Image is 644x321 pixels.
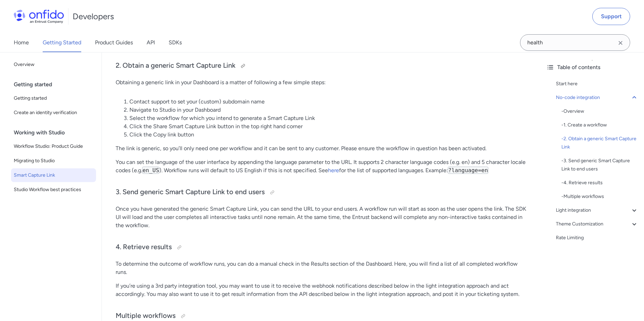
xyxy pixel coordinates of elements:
[11,58,96,71] a: Overview
[43,33,81,52] a: Getting Started
[129,106,527,114] li: Navigate to Studio in your Dashboard
[14,157,93,165] span: Migrating to Studio
[116,242,527,253] h3: 4. Retrieve results
[556,220,638,228] a: Theme Customization
[556,234,638,242] a: Rate Limiting
[116,158,527,175] p: You can set the language of the user interface by appending the language parameter to the URL. It...
[129,98,527,106] li: Contact support to set your (custom) subdomain name
[561,121,638,129] div: - 1. Create a workflow
[142,167,159,174] code: en_US
[11,183,96,197] a: Studio Workflow best practices
[14,10,64,23] img: Onfido Logo
[147,33,155,52] a: API
[14,60,93,69] span: Overview
[14,33,29,52] a: Home
[616,39,625,47] svg: Clear search field button
[129,131,527,139] li: Click the Copy link button
[14,126,99,140] div: Working with Studio
[169,33,182,52] a: SDKs
[556,93,638,102] a: No-code integration
[14,142,93,151] span: Workflow Studio: Product Guide
[14,109,93,117] span: Create an identity verification
[592,8,630,25] a: Support
[116,78,527,87] p: Obtaining a generic link in your Dashboard is a matter of following a few simple steps:
[11,140,96,153] a: Workflow Studio: Product Guide
[561,107,638,115] a: -Overview
[14,171,93,179] span: Smart Capture Link
[546,63,638,71] div: Table of contents
[520,34,630,51] input: Onfido search input field
[556,80,638,88] a: Start here
[561,121,638,129] a: -1. Create a workflow
[14,186,93,194] span: Studio Workflow best practices
[561,179,638,187] div: - 4. Retrieve results
[73,11,114,22] h1: Developers
[116,205,527,230] p: Once you have generated the generic Smart Capture Link, you can send the URL to your end users. A...
[561,192,638,201] div: - Multiple workflows
[11,168,96,182] a: Smart Capture Link
[11,154,96,168] a: Migrating to Studio
[11,106,96,120] a: Create an identity verification
[561,135,638,151] div: - 2. Obtain a generic Smart Capture Link
[129,122,527,131] li: Click the Share Smart Capture Link button in the top right hand corner
[561,157,638,173] a: -3. Send generic Smart Capture Link to end users
[116,282,527,298] p: If you’re using a 3rd party integration tool, you may want to use it to receive the webhook notif...
[11,91,96,105] a: Getting started
[561,179,638,187] a: -4. Retrieve results
[561,192,638,201] a: -Multiple workflows
[116,187,527,198] h3: 3. Send generic Smart Capture Link to end users
[95,33,133,52] a: Product Guides
[116,60,527,71] h3: 2. Obtain a generic Smart Capture Link
[561,135,638,151] a: -2. Obtain a generic Smart Capture Link
[129,114,527,122] li: Select the workflow for which you intend to generate a Smart Capture Link
[116,144,527,153] p: The link is generic, so you’ll only need one per workflow and it can be sent to any customer. Ple...
[14,78,99,91] div: Getting started
[116,260,527,276] p: To determine the outcome of workflow runs, you can do a manual check in the Results section of th...
[561,107,638,115] div: - Overview
[14,94,93,102] span: Getting started
[556,206,638,214] a: Light integration
[328,167,339,174] a: here
[448,167,488,174] code: ?language=en
[561,157,638,173] div: - 3. Send generic Smart Capture Link to end users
